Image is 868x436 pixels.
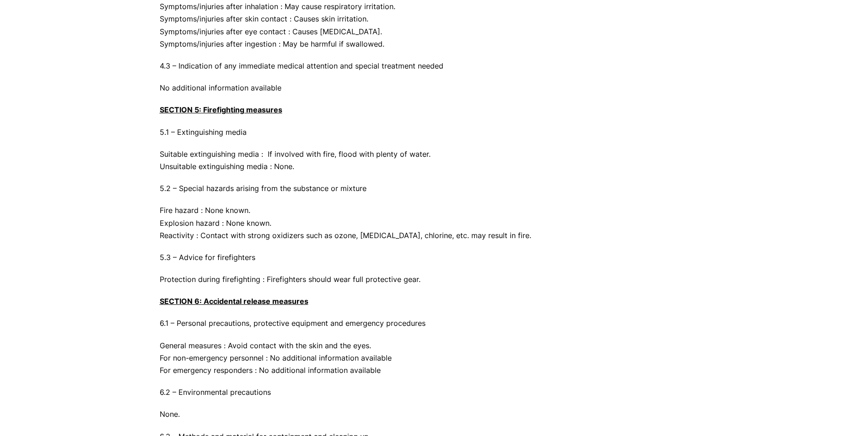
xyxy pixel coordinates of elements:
[160,105,282,114] strong: SECTION 5: Firefighting measures
[160,60,709,72] p: 4.3 – Indication of any immediate medical attention and special treatment needed
[160,204,709,242] p: Fire hazard : None known. Explosion hazard : None known. Reactivity : Contact with strong oxidize...
[160,408,709,420] p: None.
[160,126,709,138] p: 5.1 – Extinguishing media
[160,82,709,94] p: No additional information available
[160,317,709,330] p: 6.1 – Personal precautions, protective equipment and emergency procedures
[160,340,709,377] p: General measures : Avoid contact with the skin and the eyes. For non-emergency personnel : No add...
[160,297,308,306] strong: SECTION 6: Accidental release measures
[160,148,709,173] p: Suitable extinguishing media : If involved with fire, flood with plenty of water. Unsuitable exti...
[160,182,709,195] p: 5.2 – Special hazards arising from the substance or mixture
[160,0,709,50] p: Symptoms/injuries after inhalation : May cause respiratory irritation. Symptoms/injuries after sk...
[160,386,709,399] p: 6.2 – Environmental precautions
[160,251,709,264] p: 5.3 – Advice for firefighters
[160,273,709,286] p: Protection during firefighting : Firefighters should wear full protective gear.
